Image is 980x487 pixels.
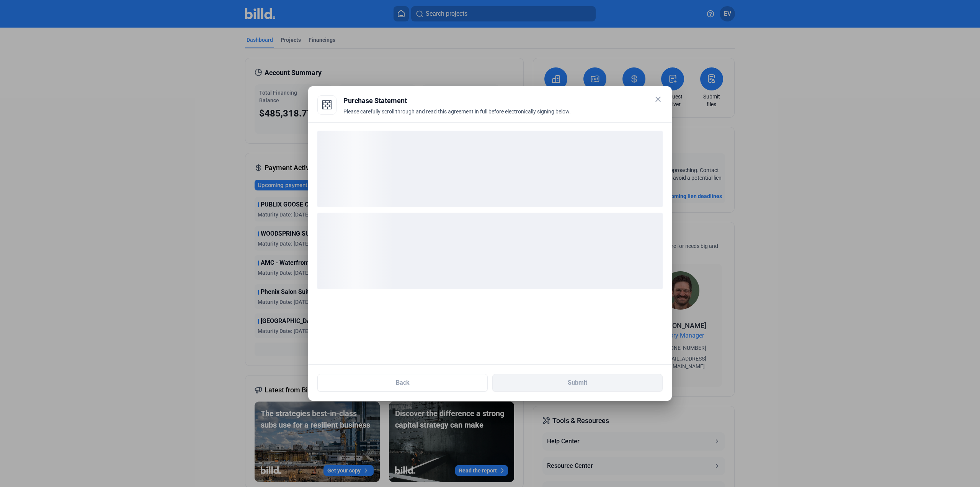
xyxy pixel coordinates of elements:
div: Please carefully scroll through and read this agreement in full before electronically signing below. [343,108,663,125]
button: Submit [492,374,663,392]
div: Purchase Statement [343,95,663,106]
button: Back [317,374,488,392]
div: loading [317,213,663,289]
mat-icon: close [653,95,663,104]
div: loading [317,131,663,207]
